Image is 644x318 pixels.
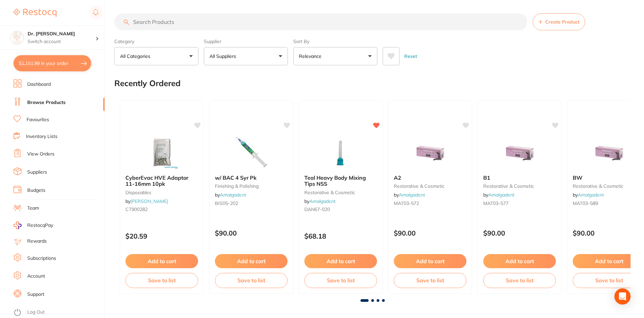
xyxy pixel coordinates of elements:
[587,136,631,169] img: BW
[483,254,556,268] button: Add to cart
[215,192,246,198] span: by
[130,198,168,204] a: [PERSON_NAME]
[27,238,47,245] a: Rewards
[309,198,336,204] a: Amalgadent
[483,273,556,288] button: Save to list
[304,190,377,195] small: restorative & cosmetic
[27,309,45,316] a: Log Out
[483,201,556,206] small: MAT03-577
[483,183,556,189] small: restorative & cosmetic
[27,99,66,106] a: Browse Products
[204,47,288,65] button: All Suppliers
[114,47,198,65] button: All Categories
[215,273,288,288] button: Save to list
[498,136,541,169] img: B1
[28,38,96,45] p: Switch account
[13,307,103,318] button: Log Out
[533,13,585,30] button: Create Product
[215,229,288,237] p: $90.00
[13,9,56,17] img: Restocq Logo
[27,81,51,88] a: Dashboard
[408,136,452,169] img: A2
[304,207,377,212] small: DAN67-020
[140,136,184,169] img: CyberEvac HVE Adaptor 11-16mm 10pk
[204,38,288,44] label: Supplier
[27,169,47,176] a: Suppliers
[114,13,527,30] input: Search Products
[125,273,198,288] button: Save to list
[26,133,58,140] a: Inventory Lists
[215,183,288,189] small: finishing & polishing
[27,291,44,298] a: Support
[399,192,425,198] a: Amalgadent
[125,254,198,268] button: Add to cart
[229,136,273,169] img: w/ BAC 4 Syr Pk
[394,229,466,237] p: $90.00
[120,53,153,60] p: All Categories
[394,175,466,181] b: A2
[125,207,198,212] small: CT900282
[293,38,377,44] label: Sort By
[114,38,198,44] label: Category
[28,31,96,37] h4: Dr. Kim Carr
[394,273,466,288] button: Save to list
[215,254,288,268] button: Add to cart
[27,116,49,123] a: Favourites
[27,151,54,157] a: View Orders
[125,190,198,195] small: disposables
[215,201,288,206] small: BIS05-202
[573,192,604,198] span: by
[125,198,168,204] span: by
[483,175,556,181] b: B1
[13,5,56,21] a: Restocq Logo
[614,288,631,305] div: Open Intercom Messenger
[304,232,377,240] p: $68.18
[394,201,466,206] small: MAT03-572
[483,229,556,237] p: $90.00
[215,175,288,181] b: w/ BAC 4 Syr Pk
[125,175,198,187] b: CyberEvac HVE Adaptor 11-16mm 10pk
[27,222,53,229] span: RestocqPay
[114,79,181,88] h2: Recently Ordered
[304,198,336,204] span: by
[27,255,56,262] a: Subscriptions
[402,47,419,65] button: Reset
[293,47,377,65] button: Relevance
[27,273,45,280] a: Account
[125,232,198,240] p: $20.59
[220,192,246,198] a: Amalgadent
[27,187,45,194] a: Budgets
[27,205,39,212] a: Team
[304,273,377,288] button: Save to list
[10,31,24,44] img: Dr. Kim Carr
[394,192,425,198] span: by
[394,254,466,268] button: Add to cart
[319,136,363,169] img: Teal Heavy Body Mixing Tips NSS
[304,254,377,268] button: Add to cart
[545,19,579,25] span: Create Product
[13,55,91,71] button: $1,151.99 in your order
[210,53,239,60] p: All Suppliers
[488,192,515,198] a: Amalgadent
[578,192,604,198] a: Amalgadent
[304,175,377,187] b: Teal Heavy Body Mixing Tips NSS
[483,192,515,198] span: by
[299,53,324,60] p: Relevance
[394,183,466,189] small: restorative & cosmetic
[13,221,53,229] a: RestocqPay
[13,221,22,229] img: RestocqPay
